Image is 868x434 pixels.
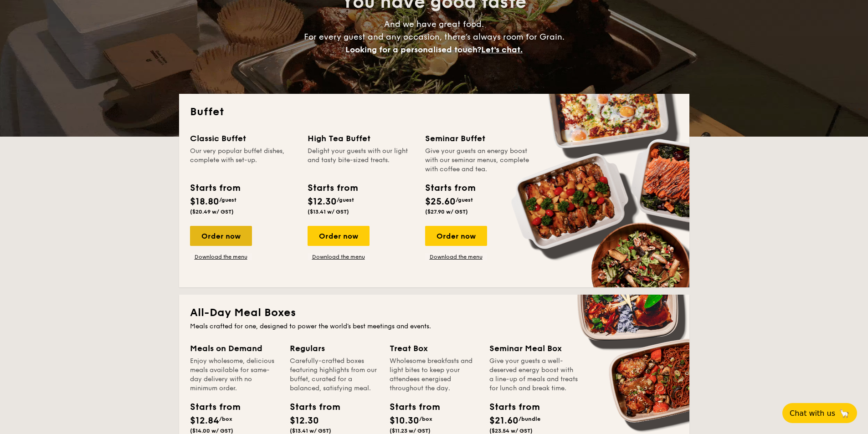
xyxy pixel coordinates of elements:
[519,416,540,422] span: /bundle
[425,209,468,215] span: ($27.90 w/ GST)
[290,415,319,426] span: $12.30
[308,226,370,246] div: Order now
[190,306,678,320] h2: All-Day Meal Boxes
[190,181,240,195] div: Starts from
[308,209,349,215] span: ($13.41 w/ GST)
[390,415,419,426] span: $10.30
[790,409,835,418] span: Chat with us
[190,428,233,434] span: ($14.00 w/ GST)
[390,428,431,434] span: ($11.23 w/ GST)
[308,196,337,207] span: $12.30
[390,342,478,355] div: Treat Box
[290,342,379,355] div: Regulars
[308,253,370,260] a: Download the menu
[290,428,331,434] span: ($13.41 w/ GST)
[390,400,431,414] div: Starts from
[190,415,219,426] span: $12.84
[489,428,533,434] span: ($23.54 w/ GST)
[190,253,252,260] a: Download the menu
[190,209,234,215] span: ($20.49 w/ GST)
[481,45,523,55] span: Let's chat.
[190,322,678,331] div: Meals crafted for one, designed to power the world's best meetings and events.
[219,197,236,203] span: /guest
[190,357,279,393] div: Enjoy wholesome, delicious meals available for same-day delivery with no minimum order.
[190,400,231,414] div: Starts from
[839,408,850,419] span: 🦙
[425,147,532,174] div: Give your guests an energy boost with our seminar menus, complete with coffee and tea.
[489,357,578,393] div: Give your guests a well-deserved energy boost with a line-up of meals and treats for lunch and br...
[425,181,475,195] div: Starts from
[489,400,530,414] div: Starts from
[190,342,279,355] div: Meals on Demand
[337,197,354,203] span: /guest
[425,196,456,207] span: $25.60
[456,197,473,203] span: /guest
[782,403,857,423] button: Chat with us🦙
[190,196,219,207] span: $18.80
[425,226,487,246] div: Order now
[290,400,331,414] div: Starts from
[390,357,478,393] div: Wholesome breakfasts and light bites to keep your attendees energised throughout the day.
[425,132,532,145] div: Seminar Buffet
[308,147,414,174] div: Delight your guests with our light and tasty bite-sized treats.
[345,45,481,55] span: Looking for a personalised touch?
[489,415,519,426] span: $21.60
[290,357,379,393] div: Carefully-crafted boxes featuring highlights from our buffet, curated for a balanced, satisfying ...
[425,253,487,260] a: Download the menu
[308,132,414,145] div: High Tea Buffet
[190,147,297,174] div: Our very popular buffet dishes, complete with set-up.
[190,132,297,145] div: Classic Buffet
[190,226,252,246] div: Order now
[190,105,678,119] h2: Buffet
[304,19,565,55] span: And we have great food. For every guest and any occasion, there’s always room for Grain.
[419,416,432,422] span: /box
[489,342,578,355] div: Seminar Meal Box
[308,181,357,195] div: Starts from
[219,416,232,422] span: /box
